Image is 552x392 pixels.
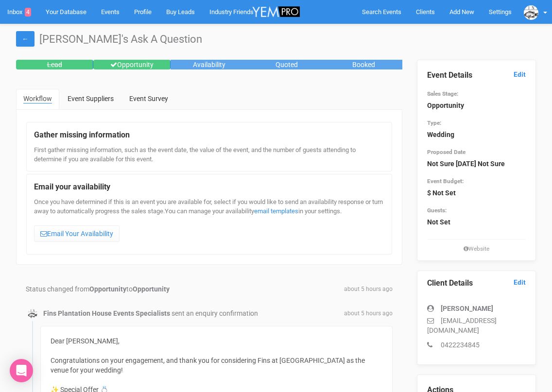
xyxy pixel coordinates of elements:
strong: Opportunity [427,102,464,109]
div: Opportunity [93,60,171,69]
span: 4 [25,8,31,17]
p: 0422234845 [427,340,526,350]
strong: Opportunity [89,285,126,293]
a: Email Your Availability [34,225,120,242]
a: Event Survey [122,89,175,108]
a: Edit [514,70,526,79]
div: Once you have determined if this is an event you are available for, select if you would like to s... [34,198,384,247]
legend: Client Details [427,278,526,289]
p: [EMAIL_ADDRESS][DOMAIN_NAME] [427,316,526,335]
span: about 5 hours ago [344,285,393,293]
legend: Gather missing information [34,130,384,141]
strong: [PERSON_NAME] [441,305,493,312]
div: Booked [325,60,402,69]
img: data [524,5,538,20]
a: ← [16,31,34,47]
div: Quoted [248,60,325,69]
div: Open Intercom Messenger [10,359,33,382]
img: data [28,309,37,319]
span: about 5 hours ago [344,309,393,318]
legend: Event Details [427,70,526,81]
small: Sales Stage: [427,90,458,97]
small: Type: [427,119,441,126]
a: Event Suppliers [60,89,121,108]
span: Clients [416,8,435,16]
small: Event Budget: [427,178,464,185]
span: Add New [449,8,474,16]
span: Search Events [362,8,401,16]
h1: [PERSON_NAME]'s Ask A Question [16,34,536,45]
span: You can manage your availability in your settings. [165,207,342,215]
small: Guests: [427,207,447,214]
strong: $ Not Set [427,189,456,197]
a: email templates [254,207,298,215]
small: Website [427,245,526,253]
span: Status changed from to [26,285,170,293]
div: Availability [171,60,248,69]
a: Workflow [16,89,59,109]
strong: Not Sure [DATE] Not Sure [427,160,505,168]
strong: Fins Plantation House Events Specialists [43,309,170,317]
div: First gather missing information, such as the event date, the value of the event, and the number ... [34,146,384,164]
strong: Not Set [427,218,450,226]
div: Lead [16,60,93,69]
strong: Wedding [427,131,454,138]
legend: Email your availability [34,182,384,193]
small: Proposed Date [427,149,466,155]
a: Edit [514,278,526,287]
strong: Opportunity [133,285,170,293]
span: sent an enquiry confirmation [172,309,258,317]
